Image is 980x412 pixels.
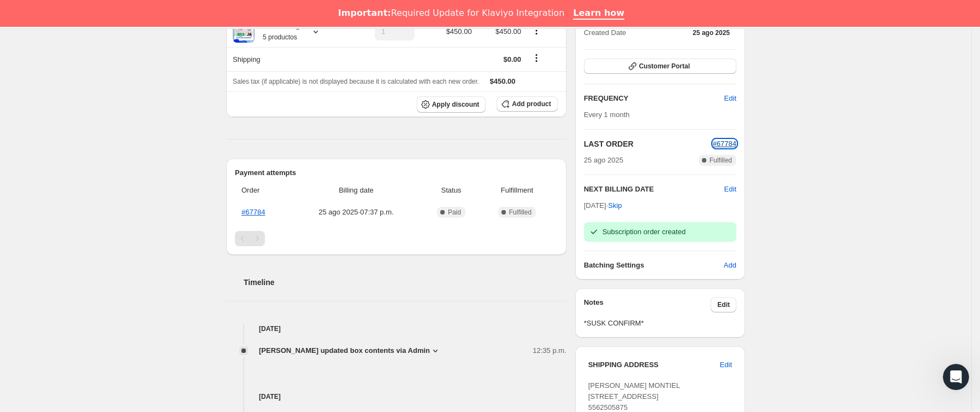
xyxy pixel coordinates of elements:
span: Sales tax (if applicable) is not displayed because it is calculated with each new order. [233,78,479,85]
span: Edit [720,359,732,370]
span: Fulfilled [710,156,732,165]
span: Fulfilled [509,208,532,217]
span: [DATE] · [584,201,622,210]
span: Fulfillment [483,185,551,196]
b: Important: [338,8,391,18]
span: 25 ago 2025 [693,28,730,37]
small: 5 productos [263,33,297,41]
span: [PERSON_NAME] MONTIEL [STREET_ADDRESS] 5562505875 [588,381,680,411]
span: Created Date [584,27,626,38]
h2: NEXT BILLING DATE [584,184,724,195]
h2: FREQUENCY [584,93,724,104]
span: 25 ago 2025 [584,155,623,166]
span: $450.00 [446,27,472,36]
iframe: Intercom live chat [943,364,969,390]
span: $0.00 [503,55,521,63]
button: Skip [601,197,628,214]
span: Skip [608,200,622,211]
div: Plan Aliad@ [255,21,302,43]
span: Billing date [293,185,420,196]
th: Order [235,178,290,202]
span: Add [724,260,736,271]
button: Shipping actions [528,52,545,64]
button: Edit [713,356,739,374]
span: Every 1 month [584,111,630,119]
h2: Timeline [244,277,566,288]
button: Edit [718,90,743,107]
button: Product actions [528,25,545,37]
a: #67784 [241,208,265,216]
span: Apply discount [432,100,480,109]
h4: [DATE] [226,323,566,334]
span: 12:35 p.m. [533,345,566,356]
h2: LAST ORDER [584,138,713,149]
span: [PERSON_NAME] updated box contents via Admin [259,345,430,356]
span: $450.00 [495,27,521,36]
button: #67784 [713,138,736,149]
span: Customer Portal [639,62,690,71]
button: Add [717,257,743,274]
button: 25 ago 2025 [686,25,736,40]
button: Add product [497,96,557,112]
a: #67784 [713,140,736,148]
span: Add product [512,100,551,108]
button: Edit [724,184,736,195]
span: *SUSK CONFIRM* [584,318,736,329]
button: Customer Portal [584,59,736,74]
span: Edit [717,300,730,309]
span: Edit [724,93,736,104]
button: [PERSON_NAME] updated box contents via Admin [259,345,441,356]
span: 25 ago 2025 · 07:37 p.m. [293,207,420,218]
button: Apply discount [417,96,486,113]
nav: Paginación [235,231,558,246]
span: Subscription order created [603,228,686,236]
button: Edit [711,297,736,312]
h4: [DATE] [226,391,566,402]
span: Paid [448,208,461,217]
span: $450.00 [490,77,516,85]
a: Learn how [573,8,624,20]
div: Required Update for Klaviyo Integration [338,8,564,19]
h2: Payment attempts [235,167,558,178]
h6: Batching Settings [584,260,724,271]
h3: SHIPPING ADDRESS [588,359,720,370]
span: Status [426,185,476,196]
h3: Notes [584,297,711,312]
th: Shipping [226,47,347,71]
